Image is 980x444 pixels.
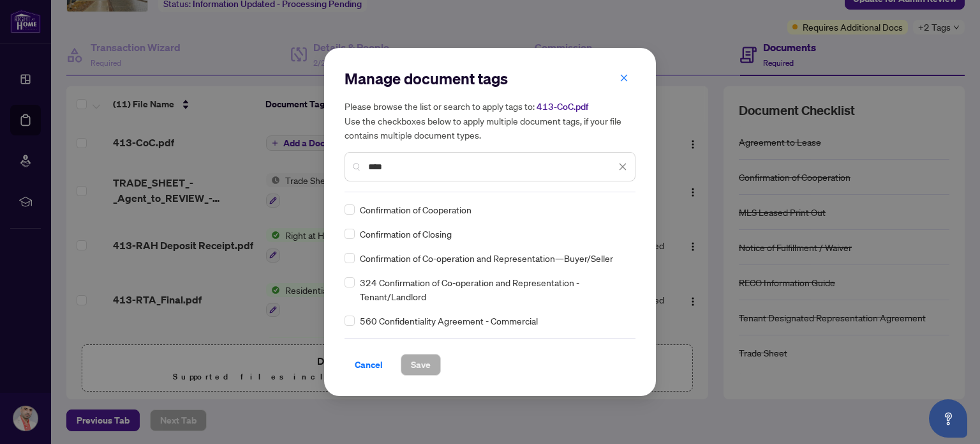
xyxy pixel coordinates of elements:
[360,227,452,241] span: Confirmation of Closing
[355,355,383,375] span: Cancel
[360,314,538,328] span: 560 Confidentiality Agreement - Commercial
[618,162,627,171] span: close
[401,354,441,376] button: Save
[360,251,613,265] span: Confirmation of Co-operation and Representation—Buyer/Seller
[537,101,588,112] span: 413-CoC.pdf
[345,99,635,142] h5: Please browse the list or search to apply tags to: Use the checkboxes below to apply multiple doc...
[360,275,628,303] span: 324 Confirmation of Co-operation and Representation - Tenant/Landlord
[360,203,471,217] span: Confirmation of Cooperation
[929,399,967,438] button: Open asap
[345,68,635,89] h2: Manage document tags
[345,354,393,376] button: Cancel
[620,73,628,82] span: close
